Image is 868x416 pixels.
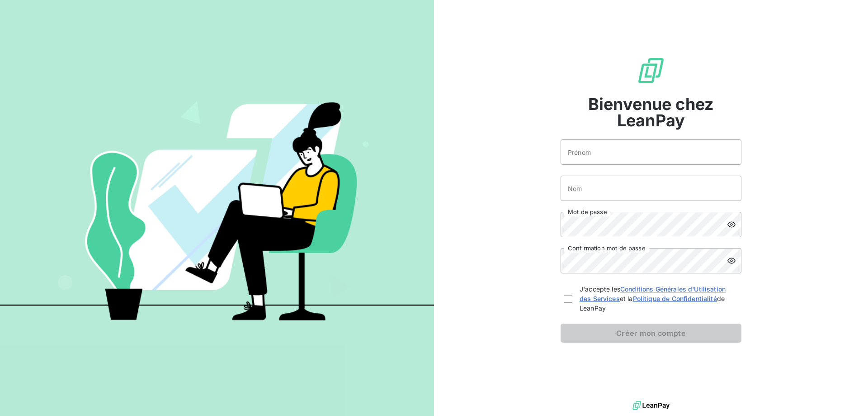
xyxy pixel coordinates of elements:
input: placeholder [561,176,741,201]
span: Bienvenue chez LeanPay [561,96,741,129]
a: Conditions Générales d'Utilisation des Services [580,285,726,302]
img: logo [632,399,670,412]
button: Créer mon compte [561,324,741,343]
img: logo sigle [637,56,665,85]
span: J'accepte les et la de LeanPay [580,284,738,313]
input: placeholder [561,139,741,165]
a: Politique de Confidentialité [633,295,717,302]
